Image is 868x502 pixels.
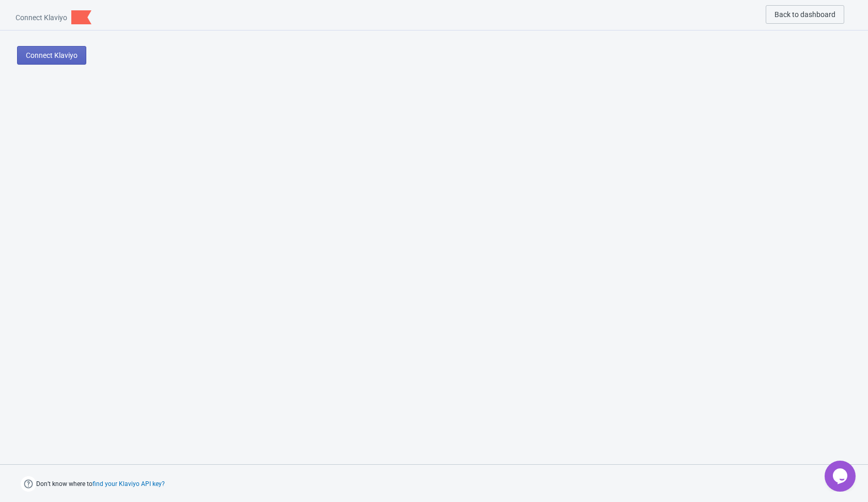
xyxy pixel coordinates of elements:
[36,478,165,490] span: Don’t know where to
[26,51,78,59] span: Connect Klaviyo
[92,480,165,488] button: find your Klaviyo API key?
[16,12,67,23] span: Connect Klaviyo
[766,5,844,24] button: Back to dashboard
[21,476,36,492] img: help.png
[17,46,86,65] button: Connect Klaviyo
[71,10,91,24] img: klaviyo.png
[774,10,835,19] span: Back to dashboard
[825,461,858,492] iframe: chat widget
